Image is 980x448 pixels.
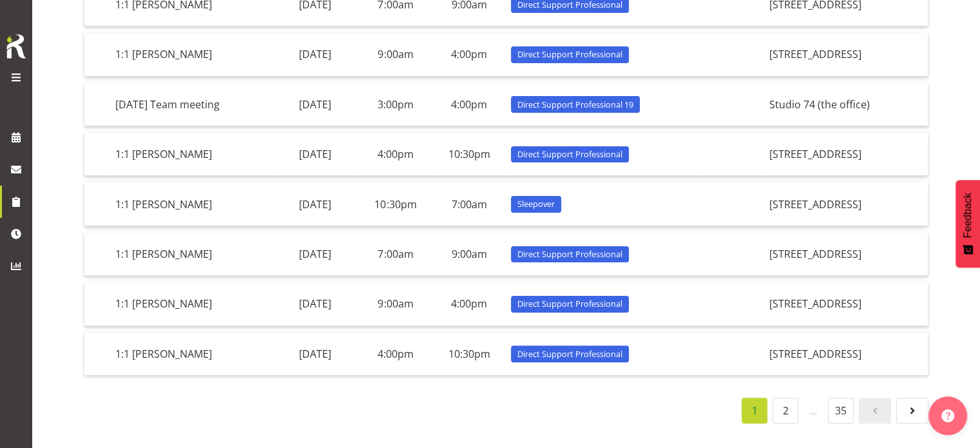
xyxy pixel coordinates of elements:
td: 7:00am [432,182,506,226]
td: 1:1 [PERSON_NAME] [110,333,272,375]
td: 1:1 [PERSON_NAME] [110,33,272,76]
td: [STREET_ADDRESS] [764,233,928,276]
span: Feedback [962,193,974,238]
td: 10:30pm [359,182,432,226]
td: 4:00pm [359,133,432,176]
td: [DATE] Team meeting [110,83,272,126]
td: [DATE] [272,182,359,226]
td: [DATE] [272,33,359,76]
td: 7:00am [359,233,432,276]
td: [STREET_ADDRESS] [764,282,928,326]
td: Studio 74 (the office) [764,83,928,126]
span: Direct Support Professional [517,48,622,61]
td: 1:1 [PERSON_NAME] [110,282,272,326]
td: 9:00am [359,282,432,326]
td: 4:00pm [432,83,506,126]
td: [STREET_ADDRESS] [764,33,928,76]
span: Direct Support Professional [517,248,622,260]
td: [DATE] [272,133,359,176]
td: [DATE] [272,333,359,375]
td: 10:30pm [432,133,506,176]
td: 9:00am [359,33,432,76]
td: 1:1 [PERSON_NAME] [110,182,272,226]
img: help-xxl-2.png [941,409,954,422]
td: [DATE] [272,282,359,326]
td: [STREET_ADDRESS] [764,133,928,176]
img: Rosterit icon logo [3,32,29,61]
td: [DATE] [272,83,359,126]
td: 3:00pm [359,83,432,126]
td: 4:00pm [359,333,432,375]
td: [STREET_ADDRESS] [764,182,928,226]
td: [DATE] [272,233,359,276]
td: 4:00pm [432,33,506,76]
span: Sleepover [517,198,555,210]
button: Feedback - Show survey [956,180,980,268]
span: Direct Support Professional 19 [517,99,633,111]
a: 2 [773,398,798,424]
td: [STREET_ADDRESS] [764,333,928,375]
span: Direct Support Professional [517,348,622,360]
td: 4:00pm [432,282,506,326]
span: Direct Support Professional [517,148,622,161]
td: 1:1 [PERSON_NAME] [110,133,272,176]
td: 1:1 [PERSON_NAME] [110,233,272,276]
span: Direct Support Professional [517,298,622,310]
td: 9:00am [432,233,506,276]
a: 35 [828,398,854,424]
td: 10:30pm [432,333,506,375]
